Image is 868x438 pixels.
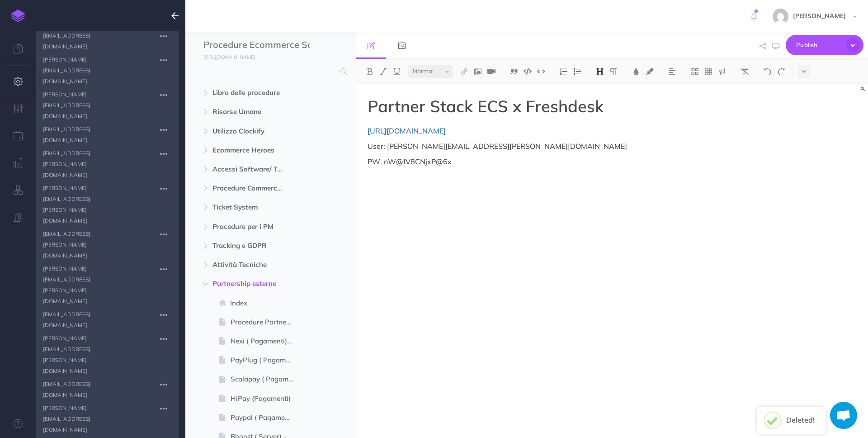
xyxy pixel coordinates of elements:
[764,68,772,75] img: Undo
[43,54,156,87] span: [PERSON_NAME][EMAIL_ADDRESS][DOMAIN_NAME]
[203,63,335,80] input: Search
[212,87,290,98] span: Libro delle procedure
[203,38,310,52] input: Documentation Name
[43,263,156,307] span: [PERSON_NAME][EMAIL_ADDRESS][PERSON_NAME][DOMAIN_NAME]
[786,416,815,424] h2: Deleted!
[231,412,302,423] span: Paypal ( Pagamenti)
[43,124,156,146] span: [EMAIL_ADDRESS][DOMAIN_NAME]
[366,68,374,75] img: Bold button
[777,68,785,75] img: Redo
[830,402,857,429] a: Aprire la chat
[43,403,156,435] span: [PERSON_NAME][EMAIL_ADDRESS][DOMAIN_NAME]
[368,126,446,135] a: [URL][DOMAIN_NAME]
[741,68,749,75] img: Clear styles button
[43,309,156,331] span: [EMAIL_ADDRESS][DOMAIN_NAME]
[510,68,518,75] img: Blockquote button
[596,68,604,75] img: Headings dropdown button
[212,126,290,137] span: Utilizzo Clockify
[368,97,703,115] h1: Partner Stack ECS x Freshdesk
[560,68,568,75] img: Ordered list button
[230,298,302,309] span: Index
[379,68,387,75] img: Italic button
[460,68,468,75] img: Link button
[231,317,302,328] span: Procedure Partnership
[43,148,156,181] span: [EMAIL_ADDRESS][PERSON_NAME][DOMAIN_NAME]
[609,68,618,75] img: Paragraph button
[43,333,156,376] span: [PERSON_NAME][EMAIL_ADDRESS][PERSON_NAME][DOMAIN_NAME]
[212,106,290,117] span: Risorse Umane
[632,68,640,75] img: Text color button
[393,68,401,75] img: Underline button
[524,68,532,75] img: Code block button
[704,68,712,75] img: Create table button
[231,336,302,347] span: Nexi ( Pagamenti) - Gold Partner
[788,12,850,20] span: [PERSON_NAME]
[43,30,156,52] span: [EMAIL_ADDRESS][DOMAIN_NAME]
[646,68,654,75] img: Text background color button
[573,68,581,75] img: Unordered list button
[368,141,703,152] p: User: [PERSON_NAME][EMAIL_ADDRESS][PERSON_NAME][DOMAIN_NAME]
[212,202,290,213] span: Ticket System
[212,221,290,232] span: Procedure per i PM
[368,156,703,167] p: PW: nW@fV8CNjxP@6x
[487,68,495,75] img: Add video button
[43,229,156,261] span: [EMAIL_ADDRESS][PERSON_NAME][DOMAIN_NAME]
[212,164,290,175] span: Accessi Software/ Tool
[796,38,841,52] span: Publish
[668,68,676,75] img: Alignment dropdown menu button
[231,355,302,366] span: PayPlug ( Pagamenti)
[185,52,264,61] a: [URL][DOMAIN_NAME]
[212,183,290,194] span: Procedure Commerciali
[786,35,863,55] button: Publish
[474,68,482,75] img: Add image button
[773,9,788,24] img: b1eb4d8dcdfd9a3639e0a52054f32c10.jpg
[212,259,290,270] span: Attività Tecniche
[11,10,25,22] img: logo-mark.svg
[231,374,302,385] span: Scalapay ( Pagamenti)
[43,379,156,400] span: [EMAIL_ADDRESS][DOMAIN_NAME]
[212,240,290,251] span: Tracking e GDPR
[231,393,302,404] span: HiPay (Pagamenti)
[212,145,290,156] span: Ecommerce Heroes
[43,89,156,122] span: [PERSON_NAME][EMAIL_ADDRESS][DOMAIN_NAME]
[203,54,255,60] small: [URL][DOMAIN_NAME]
[718,68,726,75] img: Callout dropdown menu button
[537,68,545,75] img: Inline code button
[212,278,290,289] span: Partnership esterne
[43,183,156,226] span: [PERSON_NAME][EMAIL_ADDRESS][PERSON_NAME][DOMAIN_NAME]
